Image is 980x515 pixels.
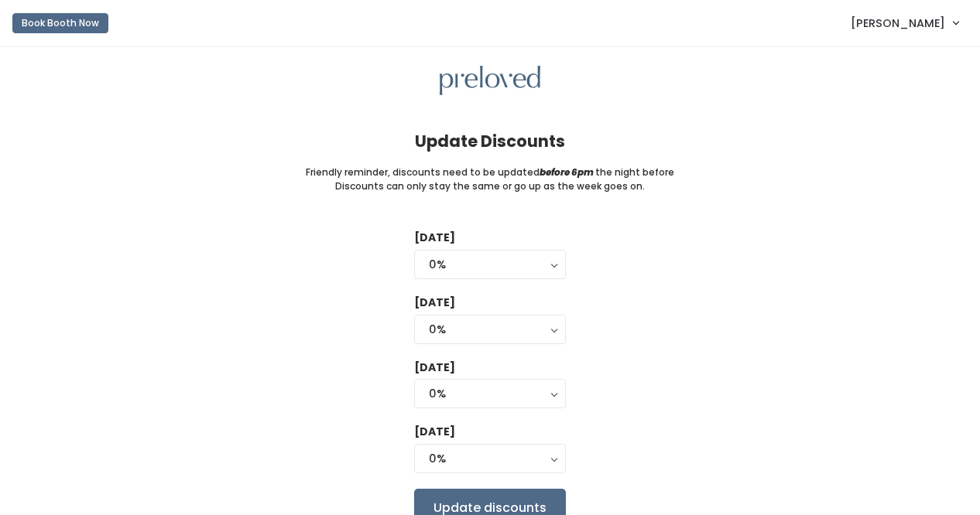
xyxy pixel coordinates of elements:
[429,385,551,402] div: 0%
[429,321,551,338] div: 0%
[429,450,551,467] div: 0%
[414,315,566,344] button: 0%
[414,250,566,279] button: 0%
[306,165,674,179] small: Friendly reminder, discounts need to be updated the night before
[414,444,566,473] button: 0%
[414,424,455,440] label: [DATE]
[429,256,551,273] div: 0%
[335,179,645,193] small: Discounts can only stay the same or go up as the week goes on.
[540,165,594,179] i: before 6pm
[835,6,974,39] a: [PERSON_NAME]
[414,230,455,246] label: [DATE]
[12,13,108,33] button: Book Booth Now
[415,132,565,150] h4: Update Discounts
[440,66,540,96] img: preloved logo
[851,15,945,32] span: [PERSON_NAME]
[414,360,455,376] label: [DATE]
[414,295,455,311] label: [DATE]
[414,379,566,408] button: 0%
[12,6,108,40] a: Book Booth Now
